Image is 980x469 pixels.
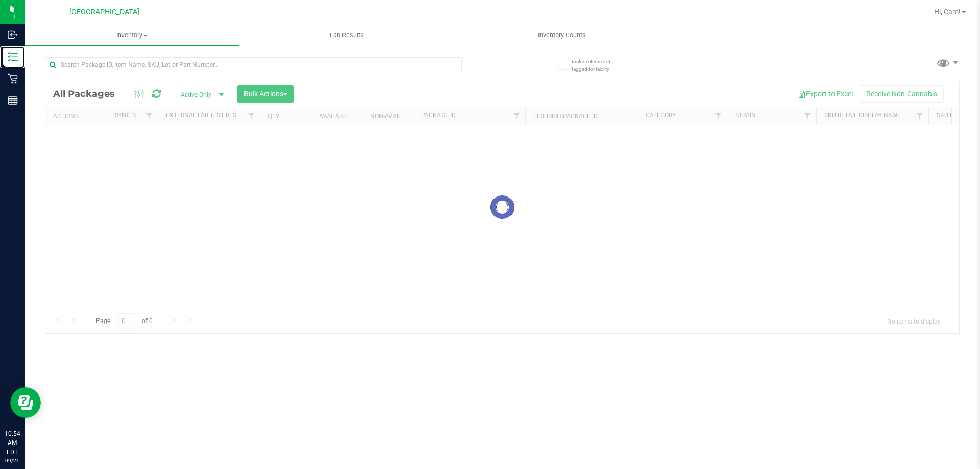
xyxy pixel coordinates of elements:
[10,387,41,418] iframe: Resource center
[45,57,462,72] input: Search Package ID, Item Name, SKU, Lot or Part Number...
[5,457,20,464] p: 09/21
[8,30,18,40] inline-svg: Inbound
[25,31,239,40] span: Inventory
[69,8,139,16] span: [GEOGRAPHIC_DATA]
[316,31,378,40] span: Lab Results
[8,73,18,84] inline-svg: Retail
[8,52,18,62] inline-svg: Inventory
[934,8,961,16] span: Hi, Cam!
[239,24,454,46] a: Lab Results
[5,429,20,457] p: 10:54 AM EDT
[524,31,600,40] span: Inventory Counts
[454,24,669,46] a: Inventory Counts
[572,58,623,73] span: Include items not tagged for facility
[24,24,239,46] a: Inventory
[8,95,18,106] inline-svg: Reports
